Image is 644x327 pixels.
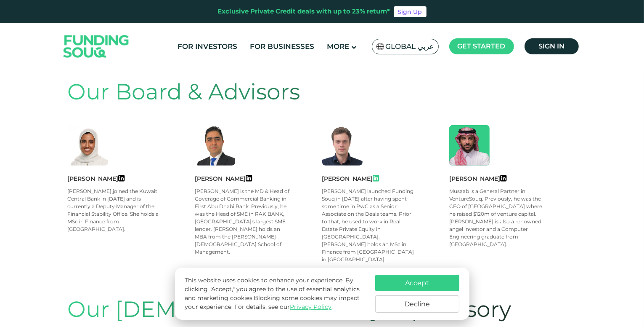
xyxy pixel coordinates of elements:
[322,125,363,166] img: Member Image
[375,295,459,313] button: Decline
[538,42,564,50] span: Sign in
[175,40,239,54] a: For Investors
[376,43,384,50] img: SA Flag
[195,188,290,256] div: [PERSON_NAME] is the MD & Head of Coverage of Commercial Banking in First Abu Dhabi Bank. Previou...
[68,78,300,105] span: Our Board & Advisors
[449,125,490,166] img: Member Image
[525,38,579,54] a: Sign in
[386,42,434,51] span: Global عربي
[327,42,349,51] span: More
[394,6,427,17] a: Sign Up
[234,303,333,311] span: For details, see our .
[68,188,163,233] div: [PERSON_NAME] joined the Kuwait Central Bank in [DATE] and is currently a Deputy Manager of the F...
[185,294,360,311] span: Blocking some cookies may impact your experience.
[55,25,138,68] img: Logo
[218,7,390,16] div: Exclusive Private Credit deals with up to 23% return*
[458,42,506,50] span: Get started
[248,40,316,54] a: For Businesses
[195,174,322,183] div: [PERSON_NAME]
[290,303,331,311] a: Privacy Policy
[68,125,108,166] img: Member Image
[68,174,195,183] div: [PERSON_NAME]
[449,174,577,183] div: [PERSON_NAME]
[322,188,418,263] div: [PERSON_NAME] launched Funding Souq in [DATE] after having spent some time in PwC as a Senior Ass...
[195,125,235,166] img: Member Image
[449,188,545,248] div: Musaab is a General Partner in VentureSouq. Previously, he was the CFO of [GEOGRAPHIC_DATA] where...
[185,276,366,311] p: This website uses cookies to enhance your experience. By clicking "Accept," you agree to the use ...
[322,174,450,183] div: [PERSON_NAME]
[375,275,459,291] button: Accept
